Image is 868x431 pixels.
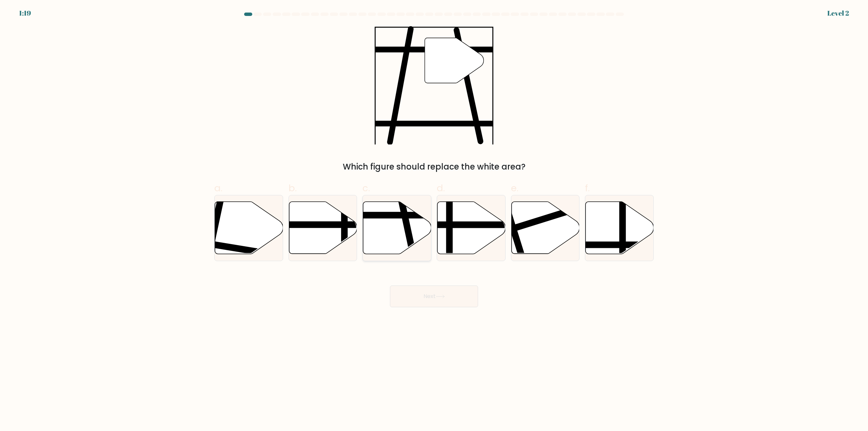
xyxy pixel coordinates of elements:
span: b. [289,181,297,195]
g: " [425,38,484,83]
div: 1:19 [19,8,31,18]
span: c. [362,181,370,195]
span: a. [214,181,222,195]
button: Next [390,286,478,307]
div: Which figure should replace the white area? [218,161,650,173]
span: d. [437,181,445,195]
span: e. [511,181,518,195]
div: Level 2 [827,8,849,18]
span: f. [585,181,590,195]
